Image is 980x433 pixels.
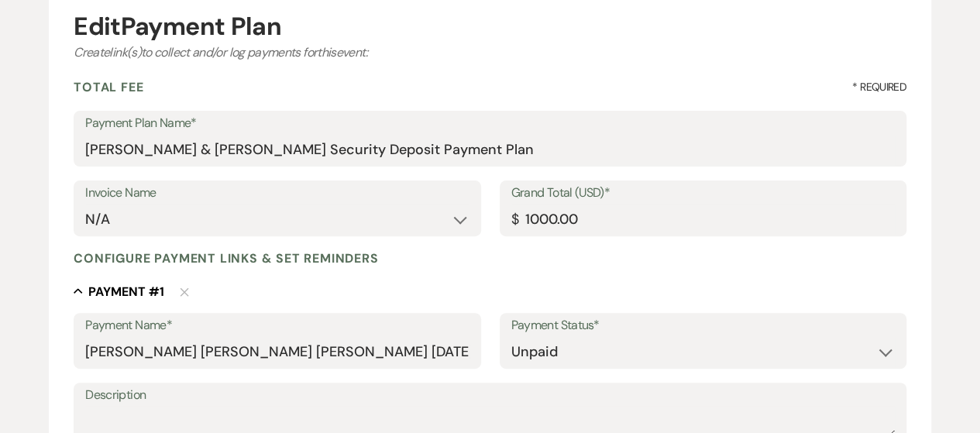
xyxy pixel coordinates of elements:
h4: Configure payment links & set reminders [74,250,378,266]
label: Payment Name* [85,314,469,337]
button: Payment #1 [74,284,164,299]
h4: Total Fee [74,79,143,95]
div: Edit Payment Plan [74,14,906,39]
label: Payment Status* [511,314,895,337]
h5: Payment # 1 [88,284,164,301]
span: * Required [852,79,906,95]
div: Create link(s) to collect and/or log payments for this event: [74,43,906,62]
label: Grand Total (USD)* [511,182,895,204]
label: Payment Plan Name* [85,112,895,135]
div: $ [511,209,518,230]
label: Invoice Name [85,182,469,204]
label: Description [85,384,895,407]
